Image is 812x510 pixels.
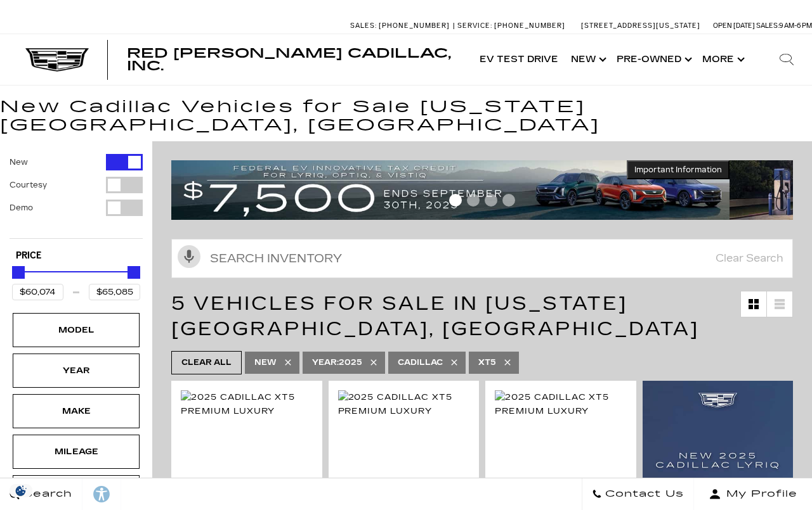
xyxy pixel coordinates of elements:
[44,364,108,378] div: Year
[13,313,140,347] div: ModelModel
[127,47,461,72] a: Red [PERSON_NAME] Cadillac, Inc.
[713,22,755,30] span: Open [DATE]
[694,478,812,510] button: Open user profile menu
[565,34,610,85] a: New
[128,266,140,279] div: Maximum Price
[494,22,565,30] span: [PHONE_NUMBER]
[495,390,627,418] img: 2025 Cadillac XT5 Premium Luxury
[467,194,480,207] span: Go to slide 2
[10,179,47,191] label: Courtesy
[581,22,700,30] a: [STREET_ADDRESS][US_STATE]
[350,22,453,29] a: Sales: [PHONE_NUMBER]
[338,390,470,418] img: 2025 Cadillac XT5 Premium Luxury
[473,34,565,85] a: EV Test Drive
[178,245,200,268] svg: Click to toggle on voice search
[254,355,277,371] span: New
[398,355,443,371] span: Cadillac
[44,445,108,459] div: Mileage
[181,390,313,418] img: 2025 Cadillac XT5 Premium Luxury
[312,358,339,367] span: Year :
[181,355,232,371] span: Clear All
[582,478,694,510] a: Contact Us
[171,292,699,340] span: 5 Vehicles for Sale in [US_STATE][GEOGRAPHIC_DATA], [GEOGRAPHIC_DATA]
[25,48,89,72] img: Cadillac Dark Logo with Cadillac White Text
[13,354,140,388] div: YearYear
[12,262,140,300] div: Price
[127,46,451,73] span: Red [PERSON_NAME] Cadillac, Inc.
[6,484,36,497] section: Click to Open Cookie Consent Modal
[44,323,108,337] div: Model
[602,485,684,503] span: Contact Us
[12,266,25,279] div: Minimum Price
[13,394,140,428] div: MakeMake
[449,194,462,207] span: Go to slide 1
[627,160,730,179] button: Important Information
[696,34,749,85] button: More
[457,22,492,30] span: Service:
[312,355,362,371] span: 2025
[350,22,377,30] span: Sales:
[610,34,696,85] a: Pre-Owned
[478,355,496,371] span: XT5
[485,194,497,207] span: Go to slide 3
[10,154,143,238] div: Filter by Vehicle Type
[13,435,140,469] div: MileageMileage
[13,475,140,509] div: EngineEngine
[756,22,779,30] span: Sales:
[6,484,36,497] img: Opt-Out Icon
[379,22,450,30] span: [PHONE_NUMBER]
[89,284,140,300] input: Maximum
[20,485,72,503] span: Search
[634,165,722,175] span: Important Information
[171,160,730,220] img: vrp-tax-ending-august-version
[12,284,63,300] input: Minimum
[10,156,28,169] label: New
[171,239,793,278] input: Search Inventory
[453,22,568,29] a: Service: [PHONE_NUMBER]
[502,194,515,207] span: Go to slide 4
[721,485,797,503] span: My Profile
[16,250,136,262] h5: Price
[44,404,108,418] div: Make
[10,201,33,214] label: Demo
[779,22,812,30] span: 9 AM-6 PM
